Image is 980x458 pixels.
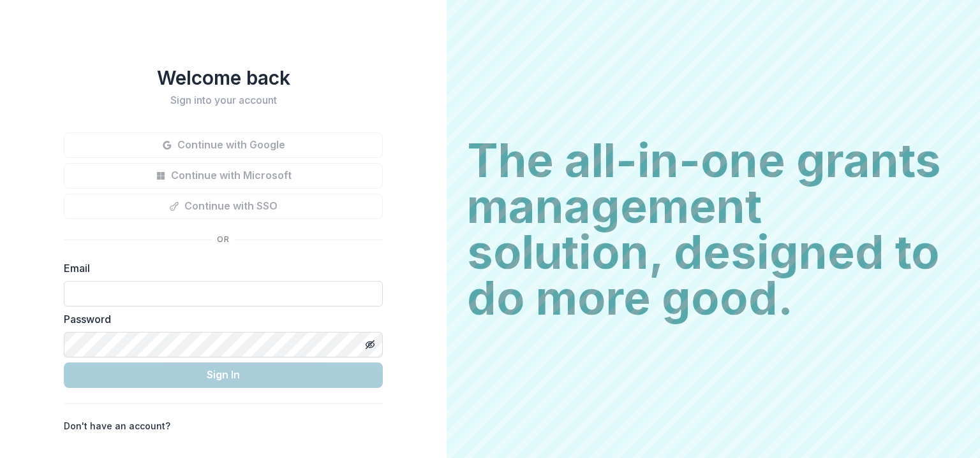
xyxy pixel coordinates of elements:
button: Continue with Google [64,132,383,158]
h2: Sign into your account [64,94,383,106]
button: Continue with SSO [64,194,383,219]
h1: Welcome back [64,66,383,89]
label: Password [64,311,375,327]
button: Continue with Microsoft [64,163,383,189]
button: Toggle password visibility [360,334,380,355]
button: Sign In [64,362,383,388]
p: Don't have an account? [64,419,170,433]
label: Email [64,261,375,276]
